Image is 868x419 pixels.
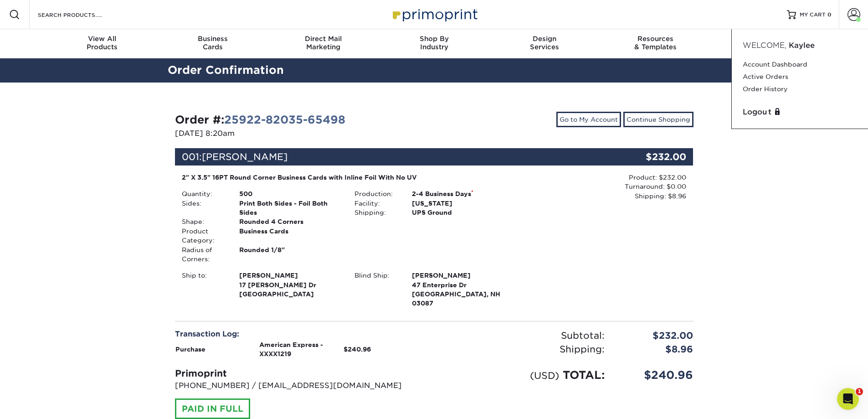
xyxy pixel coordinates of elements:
div: Shipping: [348,208,405,217]
span: Welcome, [743,41,786,50]
div: $240.96 [611,367,700,383]
a: Go to My Account [556,112,621,127]
div: Primoprint [175,367,427,380]
a: 25922-82035-65498 [224,113,345,126]
div: $232.00 [611,329,700,342]
a: Active Orders [743,71,857,83]
span: [PERSON_NAME] [202,151,288,162]
iframe: Intercom live chat [837,388,859,410]
span: Shop By [379,35,489,43]
a: BusinessCards [157,29,268,58]
div: Business Cards [232,227,348,245]
div: 2" X 3.5" 16PT Round Corner Business Cards with Inline Foil With No UV [182,173,514,182]
span: 0 [827,11,832,18]
div: Marketing [268,35,379,51]
div: & Templates [600,35,711,51]
a: Logout [743,107,857,118]
div: Transaction Log: [175,329,427,340]
div: 2-4 Business Days [405,189,520,198]
div: Products [47,35,158,51]
div: Product Category: [175,227,232,245]
div: Services [489,35,600,51]
small: (USD) [530,370,559,381]
div: UPS Ground [405,208,520,217]
span: [PERSON_NAME] [412,271,514,280]
span: Design [489,35,600,43]
div: Facility: [348,199,405,208]
span: View All [47,35,158,43]
strong: [GEOGRAPHIC_DATA], NH 03087 [412,271,514,307]
div: 500 [232,189,348,198]
div: Production: [348,189,405,198]
span: Business [157,35,268,43]
div: $232.00 [607,148,693,166]
span: Resources [600,35,711,43]
span: 47 Enterprise Dr [412,280,514,290]
div: $8.96 [611,342,700,356]
a: View AllProducts [47,29,158,58]
div: Product: $232.00 Turnaround: $0.00 Shipping: $8.96 [520,173,686,201]
span: 17 [PERSON_NAME] Dr [239,280,341,290]
div: & Support [711,35,822,51]
span: 1 [856,388,863,395]
strong: American Express - XXXX1219 [259,341,323,357]
span: Contact [711,35,822,43]
a: Order History [743,83,857,95]
a: Direct MailMarketing [268,29,379,58]
div: Cards [157,35,268,51]
div: Sides: [175,199,232,217]
p: [PHONE_NUMBER] / [EMAIL_ADDRESS][DOMAIN_NAME] [175,380,427,391]
div: Print Both Sides - Foil Both Sides [232,199,348,217]
strong: Purchase [175,346,205,353]
a: Resources& Templates [600,29,711,58]
div: 001: [175,148,607,166]
h2: Order Confirmation [161,62,708,79]
div: Shipping: [434,342,611,356]
span: [PERSON_NAME] [239,271,341,280]
input: SEARCH PRODUCTS..... [37,9,126,20]
span: Kaylee [789,41,815,50]
p: [DATE] 8:20am [175,128,427,139]
div: Rounded 1/8" [232,245,348,264]
a: Continue Shopping [623,112,693,127]
a: Account Dashboard [743,58,857,71]
div: Quantity: [175,189,232,198]
a: DesignServices [489,29,600,58]
strong: $240.96 [344,346,371,353]
div: [US_STATE] [405,199,520,208]
img: Primoprint [389,5,480,24]
div: Radius of Corners: [175,245,232,264]
span: TOTAL: [563,368,605,382]
strong: [GEOGRAPHIC_DATA] [239,271,341,298]
span: Direct Mail [268,35,379,43]
span: MY CART [800,11,826,19]
a: Contact& Support [711,29,822,58]
strong: Order #: [175,113,345,126]
div: Shape: [175,217,232,226]
div: Blind Ship: [348,271,405,308]
div: Rounded 4 Corners [232,217,348,226]
div: Industry [379,35,489,51]
div: Ship to: [175,271,232,299]
div: Subtotal: [434,329,611,342]
a: Shop ByIndustry [379,29,489,58]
